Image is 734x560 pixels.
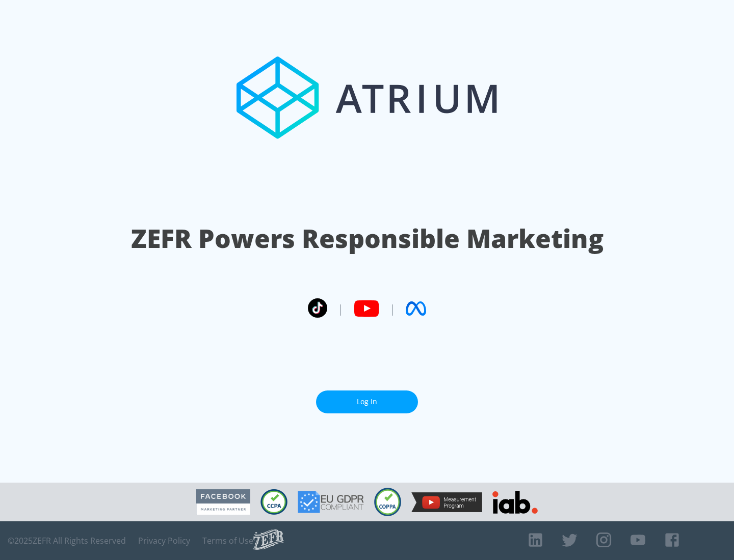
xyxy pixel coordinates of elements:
span: | [389,301,396,316]
span: | [337,301,344,316]
a: Privacy Policy [138,536,190,546]
a: Log In [316,390,418,413]
img: CCPA Compliant [260,489,287,515]
span: © 2025 ZEFR All Rights Reserved [8,536,126,546]
img: IAB [492,491,538,514]
img: Facebook Marketing Partner [196,489,250,515]
a: Terms of Use [202,536,253,546]
img: GDPR Compliant [298,491,364,513]
img: YouTube Measurement Program [411,492,482,512]
img: COPPA Compliant [374,488,401,516]
h1: ZEFR Powers Responsible Marketing [131,221,604,256]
